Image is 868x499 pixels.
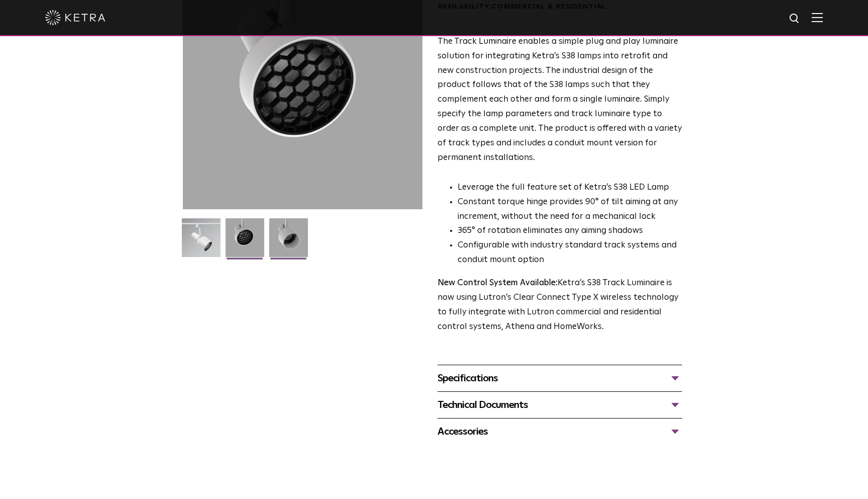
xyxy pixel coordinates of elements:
li: Constant torque hinge provides 90° of tilt aiming at any increment, without the need for a mechan... [458,195,682,224]
div: Technical Documents [438,397,682,413]
img: 9e3d97bd0cf938513d6e [269,218,308,265]
img: S38-Track-Luminaire-2021-Web-Square [182,218,221,265]
li: 365° of rotation eliminates any aiming shadows [458,224,682,238]
li: Configurable with industry standard track systems and conduit mount option [458,238,682,268]
img: 3b1b0dc7630e9da69e6b [226,218,264,265]
span: The Track Luminaire enables a simple plug and play luminaire solution for integrating Ketra’s S38... [438,37,682,162]
div: Accessories [438,424,682,440]
img: ketra-logo-2019-white [45,10,105,25]
img: search icon [789,13,801,25]
div: Specifications [438,370,682,386]
p: Ketra’s S38 Track Luminaire is now using Lutron’s Clear Connect Type X wireless technology to ful... [438,276,682,335]
img: Hamburger%20Nav.svg [812,13,823,22]
strong: New Control System Available: [438,279,558,287]
li: Leverage the full feature set of Ketra’s S38 LED Lamp [458,181,682,195]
